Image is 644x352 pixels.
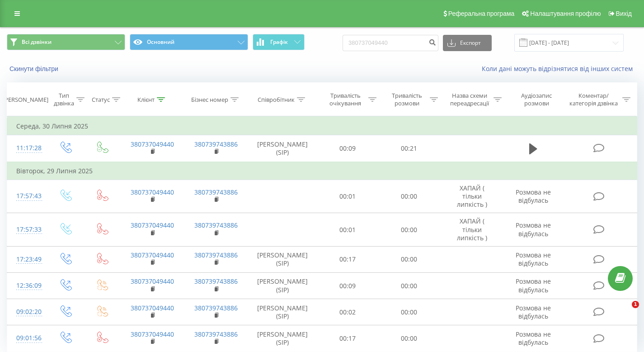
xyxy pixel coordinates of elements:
td: 00:02 [317,299,378,325]
a: 380737049440 [131,221,174,229]
a: 380739743886 [194,221,238,229]
span: 1 [632,301,639,308]
a: 380737049440 [131,330,174,338]
td: [PERSON_NAME] (SIP) [248,135,317,162]
div: Статус [92,96,110,104]
td: 00:17 [317,246,378,272]
button: Основний [130,34,248,50]
span: Налаштування профілю [530,10,601,17]
a: 380737049440 [131,251,174,259]
div: Тривалість очікування [325,92,366,107]
a: 380737049440 [131,304,174,312]
span: Розмова не відбулась [516,221,551,238]
div: Коментар/категорія дзвінка [567,92,620,107]
td: 00:09 [317,135,378,162]
span: Розмова не відбулась [516,277,551,294]
td: 00:01 [317,180,378,213]
div: Тип дзвінка [54,92,74,107]
span: Розмова не відбулась [516,304,551,320]
td: 00:00 [378,273,440,299]
iframe: Intercom live chat [613,301,635,323]
span: Всі дзвінки [22,38,52,46]
a: 380739743886 [194,188,238,196]
td: [PERSON_NAME] (SIP) [248,273,317,299]
td: 00:00 [378,180,440,213]
a: 380737049440 [131,188,174,196]
span: Розмова не відбулась [516,251,551,267]
td: 00:00 [378,299,440,325]
button: Графік [253,34,305,50]
a: 380737049440 [131,140,174,148]
td: 00:21 [378,135,440,162]
button: Експорт [443,35,492,51]
td: 00:00 [378,246,440,272]
div: Тривалість розмови [387,92,428,107]
td: 00:00 [378,325,440,352]
a: 380739743886 [194,330,238,338]
a: 380739743886 [194,304,238,312]
div: 17:23:49 [16,251,38,268]
div: 17:57:43 [16,187,38,205]
a: Коли дані можуть відрізнятися вiд інших систем [482,64,637,73]
div: Аудіозапис розмови [512,92,561,107]
button: Скинути фільтри [7,65,63,73]
a: 380739743886 [194,251,238,259]
td: ХАПАЙ ( тільки липкість ) [440,180,504,213]
span: Розмова не відбулась [516,188,551,205]
input: Пошук за номером [343,35,438,51]
span: Розмова не відбулась [516,330,551,347]
td: 00:00 [378,213,440,247]
a: 380739743886 [194,277,238,285]
div: 11:17:28 [16,139,38,157]
td: ХАПАЙ ( тільки липкість ) [440,213,504,247]
td: [PERSON_NAME] (SIP) [248,325,317,352]
button: Всі дзвінки [7,34,125,50]
div: 09:01:56 [16,329,38,347]
td: [PERSON_NAME] (SIP) [248,299,317,325]
div: 09:02:20 [16,303,38,321]
div: Співробітник [258,96,295,104]
div: Бізнес номер [191,96,228,104]
span: Реферальна програма [448,10,515,17]
div: [PERSON_NAME] [3,96,48,104]
a: 380737049440 [131,277,174,285]
a: 380739743886 [194,140,238,148]
td: 00:17 [317,325,378,352]
div: 17:57:33 [16,221,38,238]
td: Вівторок, 29 Липня 2025 [7,162,637,180]
div: 12:36:09 [16,277,38,295]
td: 00:01 [317,213,378,247]
div: Клієнт [137,96,155,104]
td: Середа, 30 Липня 2025 [7,117,637,135]
span: Графік [270,39,288,45]
span: Вихід [616,10,632,17]
div: Назва схеми переадресації [448,92,492,107]
td: 00:09 [317,273,378,299]
td: [PERSON_NAME] (SIP) [248,246,317,272]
